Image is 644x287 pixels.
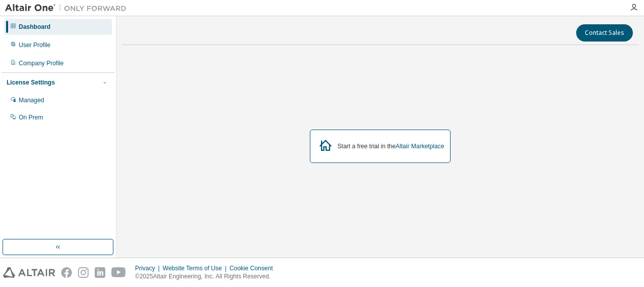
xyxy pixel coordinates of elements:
a: Altair Marketplace [395,143,444,150]
div: License Settings [7,78,55,87]
div: Cookie Consent [229,264,278,272]
div: Dashboard [19,23,51,31]
img: facebook.svg [61,267,72,278]
button: Contact Sales [576,24,633,42]
img: altair_logo.svg [3,267,55,278]
div: Managed [19,96,44,104]
img: Altair One [5,3,132,13]
div: Company Profile [19,59,64,67]
img: instagram.svg [78,267,89,278]
img: youtube.svg [111,267,126,278]
div: Start a free trial in the [338,142,445,150]
div: On Prem [19,113,43,121]
img: linkedin.svg [95,267,105,278]
p: © 2025 Altair Engineering, Inc. All Rights Reserved. [135,272,279,281]
div: User Profile [19,41,51,49]
div: Privacy [135,264,163,272]
div: Website Terms of Use [163,264,229,272]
